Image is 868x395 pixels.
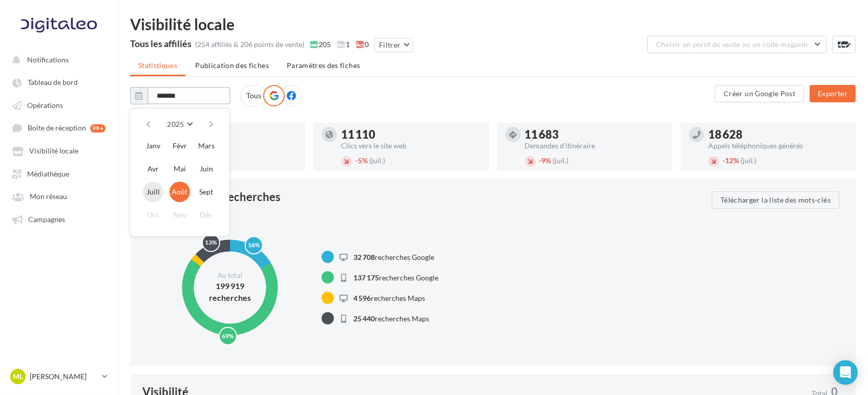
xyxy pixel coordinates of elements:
[715,85,804,102] button: Créer un Google Post
[13,371,23,382] span: ML
[647,36,827,53] button: Choisir un point de vente ou un code magasin
[29,147,78,156] span: Visibilité locale
[240,85,267,106] label: Tous
[6,210,112,228] a: Campagnes
[712,191,839,209] button: Télécharger la liste des mots-clés
[539,156,552,165] span: 9%
[369,156,385,165] span: (juil.)
[27,101,63,109] span: Opérations
[6,50,108,69] button: Notifications
[355,39,369,50] span: 0
[30,192,67,201] span: Mon réseau
[196,159,217,179] button: Juin
[708,129,848,140] div: 18 628
[355,156,358,165] span: -
[353,273,379,282] span: 137 175
[723,156,725,165] span: -
[525,129,664,140] div: 11 683
[310,39,331,50] span: 205
[336,39,350,50] span: 1
[353,253,375,261] span: 32 708
[6,164,112,183] a: Médiathèque
[8,367,110,386] a: ML [PERSON_NAME]
[30,371,98,382] p: [PERSON_NAME]
[6,118,112,137] a: Boîte de réception 99+
[90,124,105,133] div: 99+
[28,215,65,224] span: Campagnes
[723,156,739,165] span: 12%
[6,141,112,160] a: Visibilité locale
[143,205,163,225] button: Oct
[353,314,429,323] span: recherches Maps
[708,142,848,149] div: Appels téléphoniques générés
[143,182,163,202] button: Juill
[170,136,190,156] button: Févr
[170,182,190,202] button: Août
[27,55,69,64] span: Notifications
[353,314,375,323] span: 25 440
[656,40,808,49] span: Choisir un point de vente ou un code magasin
[353,294,371,302] span: 4 596
[374,38,413,52] button: Filtrer
[28,78,78,87] span: Tableau de bord
[810,85,856,102] button: Exporter
[28,124,86,133] span: Boîte de réception
[287,61,360,70] span: Paramètres des fiches
[539,156,542,165] span: -
[130,39,192,48] div: Tous les affiliés
[195,61,269,70] span: Publication des fiches
[353,253,434,261] span: recherches Google
[142,204,704,214] div: août 2025
[143,159,163,179] button: Avr
[353,273,438,282] span: recherches Google
[833,360,858,385] div: Open Intercom Messenger
[170,159,190,179] button: Mai
[341,142,480,149] div: Clics vers le site web
[170,205,190,225] button: Nov
[130,16,856,32] div: Visibilité locale
[196,182,217,202] button: Sept
[6,187,112,205] a: Mon réseau
[167,120,184,128] span: 2025
[353,294,425,302] span: recherches Maps
[525,142,664,149] div: Demandes d'itinéraire
[195,39,304,50] div: (254 affiliés & 206 points de vente)
[163,117,196,131] button: 2025
[355,156,368,165] span: 5%
[143,136,163,156] button: Janv
[553,156,569,165] span: (juil.)
[27,169,69,178] span: Médiathèque
[341,129,480,140] div: 11 110
[196,205,217,225] button: Déc
[196,136,217,156] button: Mars
[740,156,756,165] span: (juil.)
[6,73,112,91] a: Tableau de bord
[6,96,112,114] a: Opérations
